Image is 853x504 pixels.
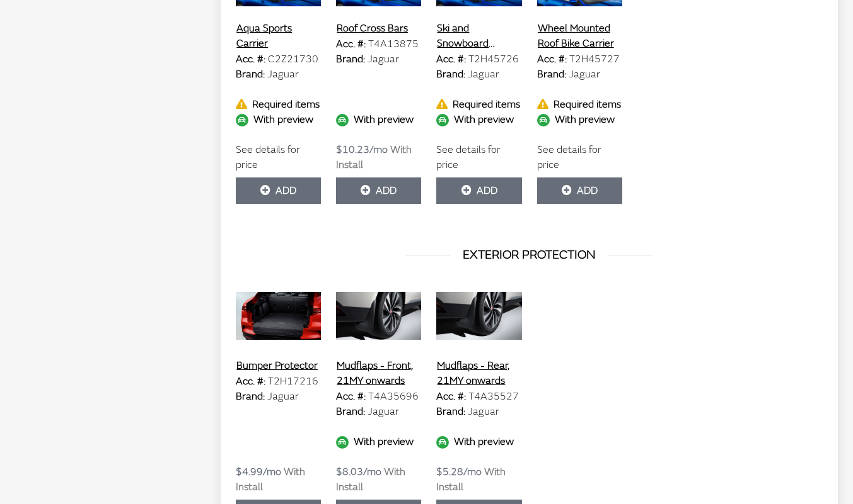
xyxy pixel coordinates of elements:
[236,374,265,389] label: Acc. #:
[236,142,321,172] label: See details for price
[537,97,622,112] div: Required items
[537,142,622,172] label: See details for price
[267,68,299,81] span: Jaguar
[236,284,321,347] img: Image for Bumper Protector
[537,177,622,204] button: Add
[236,112,321,127] div: With preview
[436,284,521,347] img: Image for Mudflaps - Rear, 21MY onwards
[436,177,521,204] button: Add
[368,405,399,418] span: Jaguar
[336,404,365,419] label: Brand:
[436,142,521,172] label: See details for price
[236,20,321,52] button: Aqua Sports Carrier
[436,52,466,67] label: Acc. #:
[268,53,318,65] span: C2Z21730
[336,357,421,389] button: Mudflaps - Front, 21MY onwards
[468,68,499,81] span: Jaguar
[336,52,365,67] label: Brand:
[267,390,299,403] span: Jaguar
[336,389,366,404] label: Acc. #:
[336,284,421,347] img: Image for Mudflaps - Front, 21MY onwards
[268,375,318,388] span: T2H17216
[236,466,281,478] span: $4.99/mo
[468,405,499,418] span: Jaguar
[236,97,321,112] div: Required items
[537,67,566,82] label: Brand:
[368,38,419,50] span: T4A13875
[336,112,421,127] div: With preview
[236,245,823,264] h3: EXTERIOR PROTECTION
[537,52,567,67] label: Acc. #:
[537,20,622,52] button: Wheel Mounted Roof Bike Carrier
[236,67,265,82] label: Brand:
[436,389,466,404] label: Acc. #:
[368,53,399,65] span: Jaguar
[569,53,620,65] span: T2H45727
[336,20,409,36] button: Roof Cross Bars
[468,53,519,65] span: T2H45726
[236,357,318,374] button: Bumper Protector
[537,112,622,127] div: With preview
[336,143,388,156] span: $10.23/mo
[436,404,465,419] label: Brand:
[236,52,265,67] label: Acc. #:
[368,390,419,403] span: T4A35696
[468,390,519,403] span: T4A35527
[336,434,421,449] div: With preview
[336,36,366,52] label: Acc. #:
[436,466,482,478] span: $5.28/mo
[436,20,521,52] button: Ski and Snowboard Carrier
[569,68,600,81] span: Jaguar
[236,389,265,404] label: Brand:
[336,177,421,204] button: Add
[436,112,521,127] div: With preview
[436,434,521,449] div: With preview
[236,177,321,204] button: Add
[436,67,465,82] label: Brand:
[436,357,521,389] button: Mudflaps - Rear, 21MY onwards
[436,97,521,112] div: Required items
[336,466,381,478] span: $8.03/mo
